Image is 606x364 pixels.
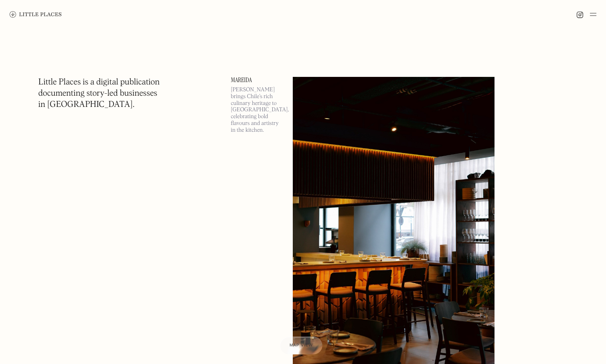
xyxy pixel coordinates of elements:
h1: Little Places is a digital publication documenting story-led businesses in [GEOGRAPHIC_DATA]. [39,77,160,111]
p: [PERSON_NAME] brings Chile’s rich culinary heritage to [GEOGRAPHIC_DATA], celebrating bold flavou... [231,86,283,134]
span: Map view [290,343,313,348]
a: Map view [280,337,322,354]
a: Mareida [231,77,283,83]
